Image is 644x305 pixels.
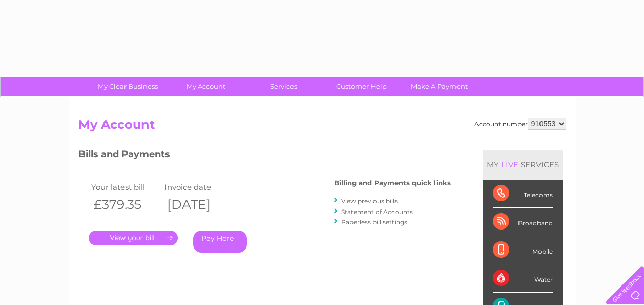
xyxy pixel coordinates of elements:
a: My Account [163,77,248,96]
a: My Clear Business [86,77,170,96]
a: Pay Here [193,231,247,253]
h2: My Account [78,118,566,137]
div: Telecoms [493,180,553,208]
th: [DATE] [162,194,236,215]
div: Mobile [493,236,553,264]
a: Make A Payment [397,77,482,96]
td: Invoice date [162,180,236,194]
a: Customer Help [319,77,404,96]
td: Your latest bill [89,180,162,194]
div: Broadband [493,208,553,236]
div: Account number [474,118,566,130]
div: MY SERVICES [483,150,563,179]
th: £379.35 [89,194,162,215]
h3: Bills and Payments [78,147,451,165]
div: Water [493,264,553,293]
a: Statement of Accounts [341,208,413,216]
a: Services [241,77,326,96]
a: Paperless bill settings [341,218,407,226]
div: LIVE [499,160,521,169]
h4: Billing and Payments quick links [334,179,451,187]
a: View previous bills [341,197,398,205]
a: . [89,231,178,245]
